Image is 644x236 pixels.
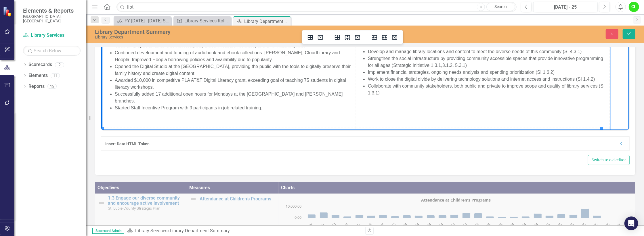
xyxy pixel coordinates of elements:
input: Search ClearPoint... [116,2,517,12]
div: » [127,228,361,234]
li: Implement financial strategies, ongoing needs analysis and spending prioritization (SI 1.6.2) [267,39,508,46]
button: Delete row [353,33,362,41]
li: Opened the Digital Studio at the [GEOGRAPHIC_DATA], providing the public with the tools to digita... [14,33,254,47]
li: Strengthen the social infrastructure by providing community accessible spaces that provide innova... [267,25,508,39]
a: Library Services Roll Up [175,17,230,24]
button: Insert row after [343,33,352,41]
span: Scorecard Admin [92,228,124,234]
button: Delete column [390,33,400,41]
a: Library Services [23,32,81,39]
a: FY [DATE] - [DATE] Strategic Plan [115,17,170,24]
li: Successfully added 17 additional open hours for Mondays at the [GEOGRAPHIC_DATA] and [PERSON_NAME... [14,61,254,75]
div: FY [DATE] - [DATE] Strategic Plan [125,17,170,24]
a: Reports [28,83,45,90]
div: Library Department Summary [244,18,289,25]
div: Open Intercom Messenger [624,216,638,230]
button: Insert column before [370,33,379,41]
a: Elements [28,72,48,79]
div: 15 [47,84,57,89]
button: Switch to old editor [588,155,630,165]
a: Search [486,3,515,11]
button: Delete table [316,33,325,41]
span: Elements & Reports [23,7,81,14]
button: CL [629,2,639,12]
div: Insert Data HTML Token [105,141,616,147]
div: Library Department Summary [95,29,400,35]
li: Exceeded Summer Reading Challenge goal of a 10% increase by 50% [14,6,254,13]
li: Circulating special items: Internet Hotspots, Blood Pressure Monitors, and Bird Watching Kits. [14,13,254,20]
small: [GEOGRAPHIC_DATA], [GEOGRAPHIC_DATA] [23,14,81,24]
button: Table properties [305,33,315,41]
button: [DATE] - 25 [533,2,598,12]
li: Awarded $10,000 in competitive PLA AT&T Digital Literacy grant, exceeding goal of teaching 75 stu... [14,47,254,61]
a: Library Services [135,228,167,233]
div: 11 [51,73,60,78]
li: Continued development and funding of audiobook and ebook collections: [PERSON_NAME], CloudLibrary... [14,20,254,33]
div: Library Department Summary [170,228,230,233]
li: Collaborate with community stakeholders, both public and private to improve scope and quality of ... [267,53,508,67]
a: Scorecards [28,61,52,68]
iframe: Rich Text Area [101,30,629,130]
button: Insert row before [332,33,342,41]
button: Insert column after [380,33,389,41]
div: Library Services Roll Up [184,17,230,24]
li: Work to close the digital divide by delivering technology solutions and internet access and instr... [267,46,508,53]
div: 2 [55,62,64,67]
li: Develop and manage library locations and content to meet the diverse needs of this community (SI ... [267,18,508,25]
input: Search Below... [23,46,81,56]
div: [DATE] - 25 [535,4,596,11]
img: ClearPoint Strategy [3,7,13,17]
div: Library Services [95,35,400,39]
li: Started Staff Incentive Program with 9 participants in job related training. [14,75,254,82]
